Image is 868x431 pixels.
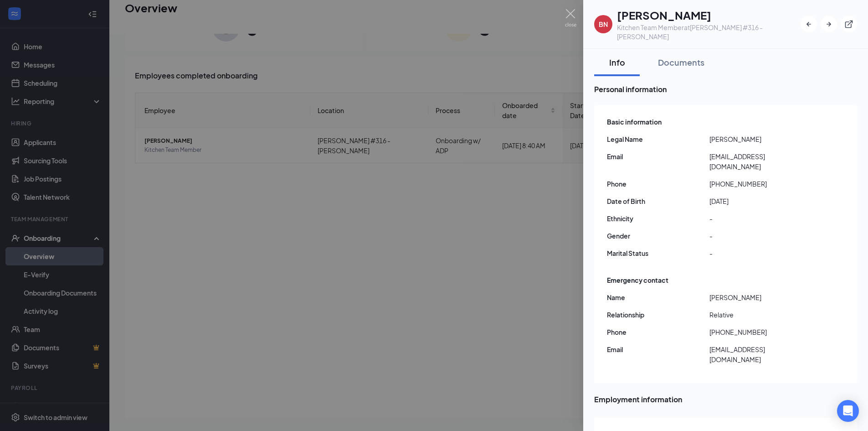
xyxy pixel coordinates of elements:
[617,7,801,23] h1: [PERSON_NAME]
[599,20,608,29] div: BN
[709,179,812,189] span: [PHONE_NUMBER]
[607,151,709,161] span: Email
[709,327,812,337] span: [PHONE_NUMBER]
[709,213,812,223] span: -
[709,310,812,320] span: Relative
[607,213,709,223] span: Ethnicity
[607,344,709,354] span: Email
[603,57,631,68] div: Info
[837,400,859,422] div: Open Intercom Messenger
[709,292,812,302] span: [PERSON_NAME]
[607,275,668,285] span: Emergency contact
[844,20,853,29] svg: ExternalLink
[607,117,662,127] span: Basic information
[607,179,709,189] span: Phone
[594,83,857,95] span: Personal information
[709,151,812,171] span: [EMAIL_ADDRESS][DOMAIN_NAME]
[804,20,813,29] svg: ArrowLeftNew
[607,231,709,241] span: Gender
[658,57,704,68] div: Documents
[709,344,812,364] span: [EMAIL_ADDRESS][DOMAIN_NAME]
[709,231,812,241] span: -
[607,327,709,337] span: Phone
[821,16,837,32] button: ArrowRight
[841,16,857,32] button: ExternalLink
[801,16,817,32] button: ArrowLeftNew
[709,196,812,206] span: [DATE]
[709,248,812,258] span: -
[607,248,709,258] span: Marital Status
[607,134,709,144] span: Legal Name
[594,394,857,405] span: Employment information
[607,292,709,302] span: Name
[607,196,709,206] span: Date of Birth
[824,20,833,29] svg: ArrowRight
[607,310,709,320] span: Relationship
[617,23,801,41] div: Kitchen Team Member at [PERSON_NAME] #316 - [PERSON_NAME]
[709,134,812,144] span: [PERSON_NAME]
